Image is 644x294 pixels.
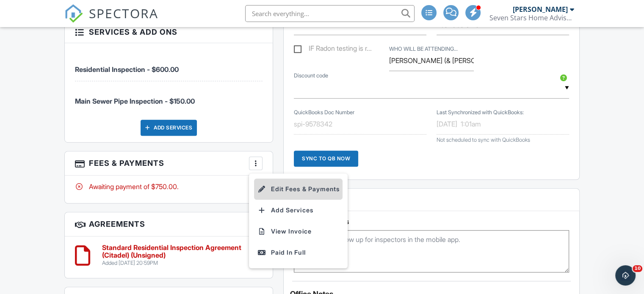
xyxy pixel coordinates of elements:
[75,182,263,191] div: Awaiting payment of $750.00.
[437,137,530,143] span: Not scheduled to sync with QuickBooks
[294,72,328,80] label: Discount code
[294,151,358,167] div: Sync to QB Now
[102,244,251,259] h6: Standard Residential Inspection Agreement (Citadel) (Unsigned)
[75,81,263,113] li: Service: Main Sewer Pipe Inspection
[89,4,158,22] span: SPECTORA
[64,4,83,23] img: The Best Home Inspection Software - Spectora
[615,265,636,286] iframe: Intercom live chat
[102,260,251,267] div: Added [DATE] 20:59PM
[75,97,195,105] span: Main Sewer Pipe Inspection - $150.00
[65,21,273,43] h3: Services & Add ons
[294,217,569,226] h5: Inspector Notes
[294,44,372,55] label: IF Radon testing is requested, Sellers agent info must be provided on the next page.
[64,11,158,29] a: SPECTORA
[389,45,458,53] label: WHO WILL BE ATTENDING THE INSPECTION?
[489,14,574,22] div: Seven Stars Home Advisors
[513,5,568,14] div: [PERSON_NAME]
[65,151,273,176] h3: Fees & Payments
[75,65,179,74] span: Residential Inspection - $600.00
[65,212,273,236] h3: Agreements
[389,50,474,71] input: WHO WILL BE ATTENDING THE INSPECTION?
[75,49,263,81] li: Service: Residential Inspection
[284,189,579,211] h3: Notes
[141,120,197,136] div: Add Services
[437,109,524,116] label: Last Synchronized with QuickBooks:
[633,265,642,272] span: 10
[102,244,251,267] a: Standard Residential Inspection Agreement (Citadel) (Unsigned) Added [DATE] 20:59PM
[245,5,415,22] input: Search everything...
[294,109,354,116] label: QuickBooks Doc Number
